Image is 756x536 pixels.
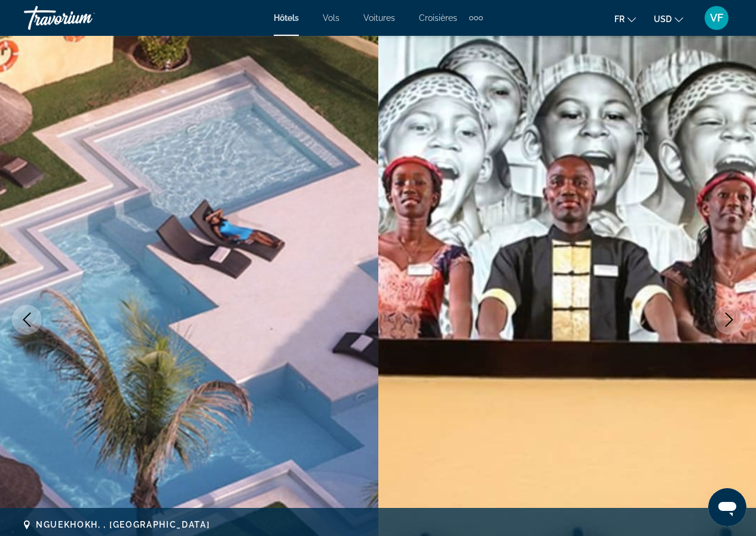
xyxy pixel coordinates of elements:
button: Change language [614,10,636,27]
span: USD [654,14,672,24]
span: VF [710,12,723,24]
a: Croisières [419,13,457,23]
a: Vols [323,13,339,23]
a: Travorium [24,2,143,33]
a: Hôtels [274,13,299,23]
button: Previous image [12,305,42,335]
span: Nguekhokh, , [GEOGRAPHIC_DATA] [36,520,210,529]
iframe: Bouton de lancement de la fenêtre de messagerie [708,488,746,526]
button: Next image [714,305,744,335]
button: Change currency [654,10,683,27]
span: fr [614,14,625,24]
a: Voitures [363,13,395,23]
button: User Menu [701,5,732,30]
button: Extra navigation items [469,8,483,27]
